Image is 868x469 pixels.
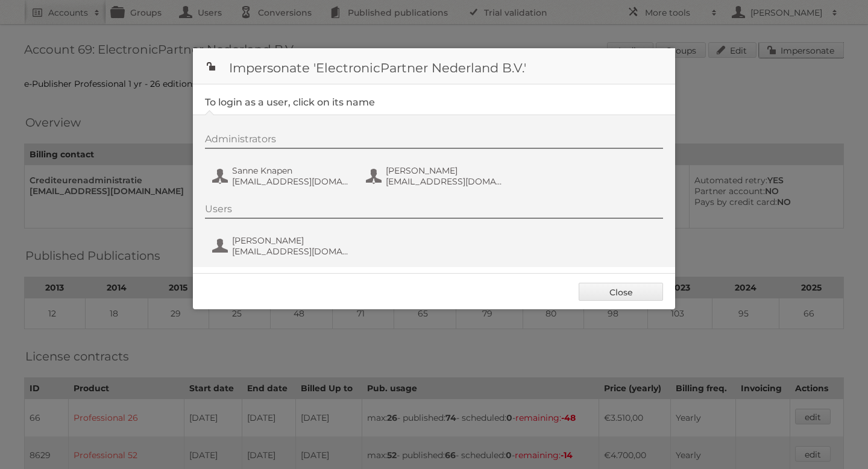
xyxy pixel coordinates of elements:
button: Sanne Knapen [EMAIL_ADDRESS][DOMAIN_NAME] [211,164,353,188]
button: [PERSON_NAME] [EMAIL_ADDRESS][DOMAIN_NAME] [365,164,506,188]
div: Users [205,203,663,219]
span: [PERSON_NAME] [232,235,349,246]
div: Administrators [205,133,663,149]
span: [PERSON_NAME] [386,165,503,176]
span: [EMAIL_ADDRESS][DOMAIN_NAME] [232,176,349,187]
button: [PERSON_NAME] [EMAIL_ADDRESS][DOMAIN_NAME] [211,234,353,258]
span: Sanne Knapen [232,165,349,176]
span: [EMAIL_ADDRESS][DOMAIN_NAME] [386,176,503,187]
h1: Impersonate 'ElectronicPartner Nederland B.V.' [193,48,675,84]
a: Close [579,283,663,301]
legend: To login as a user, click on its name [205,96,375,108]
span: [EMAIL_ADDRESS][DOMAIN_NAME] [232,246,349,257]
